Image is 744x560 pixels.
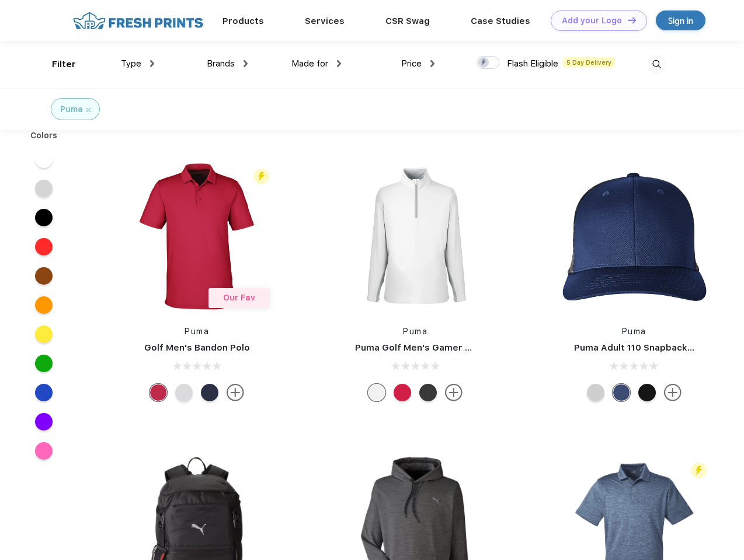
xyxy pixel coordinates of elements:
[403,327,427,336] a: Puma
[394,384,411,401] div: Ski Patrol
[430,60,434,67] img: dropdown.png
[144,342,250,353] a: Golf Men's Bandon Polo
[201,384,218,401] div: Navy Blazer
[668,14,693,27] div: Sign in
[52,58,76,71] div: Filter
[150,384,167,401] div: Ski Patrol
[119,159,274,314] img: func=resize&h=266
[691,463,707,478] img: flash_active_toggle.svg
[207,58,235,69] span: Brands
[445,384,463,401] img: more.svg
[60,103,83,116] div: Puma
[557,159,712,314] img: func=resize&h=266
[622,327,646,336] a: Puma
[613,384,630,401] div: Peacoat Qut Shd
[22,129,67,142] div: Colors
[185,327,209,336] a: Puma
[305,16,345,26] a: Services
[223,293,255,302] span: Our Fav
[385,16,430,26] a: CSR Swag
[69,10,207,31] img: fo%20logo%202.webp
[253,169,269,184] img: flash_active_toggle.svg
[638,384,656,401] div: Pma Blk with Pma Blk
[656,10,705,30] a: Sign in
[150,60,154,67] img: dropdown.png
[664,384,682,401] img: more.svg
[222,16,264,26] a: Products
[419,384,437,401] div: Puma Black
[244,60,248,67] img: dropdown.png
[121,58,141,69] span: Type
[355,342,540,353] a: Puma Golf Men's Gamer Golf Quarter-Zip
[562,16,622,26] div: Add your Logo
[368,384,385,401] div: Bright White
[507,58,558,69] span: Flash Eligible
[401,58,422,69] span: Price
[227,384,244,401] img: more.svg
[86,108,91,112] img: filter_cancel.svg
[563,57,615,68] span: 5 Day Delivery
[587,384,604,401] div: Quarry Brt Whit
[337,60,341,67] img: dropdown.png
[291,58,328,69] span: Made for
[647,55,666,74] img: desktop_search.svg
[338,159,493,314] img: func=resize&h=266
[628,17,636,23] img: DT
[175,384,193,401] div: High Rise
